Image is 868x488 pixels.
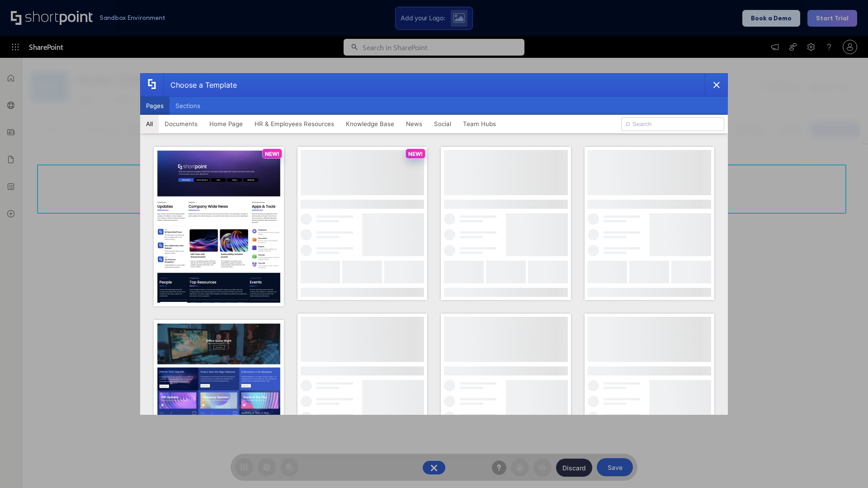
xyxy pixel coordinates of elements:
p: NEW! [265,150,279,157]
input: Search [621,117,724,131]
button: Knowledge Base [340,115,400,133]
p: NEW! [408,150,423,157]
div: template selector [140,73,728,415]
button: Home Page [203,115,249,133]
button: Team Hubs [457,115,502,133]
button: News [400,115,428,133]
button: Documents [159,115,203,133]
div: Choose a Template [163,74,237,96]
iframe: Chat Widget [823,445,868,488]
button: Social [428,115,457,133]
button: Pages [140,97,170,115]
button: All [140,115,159,133]
button: HR & Employees Resources [249,115,340,133]
button: Sections [170,97,206,115]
